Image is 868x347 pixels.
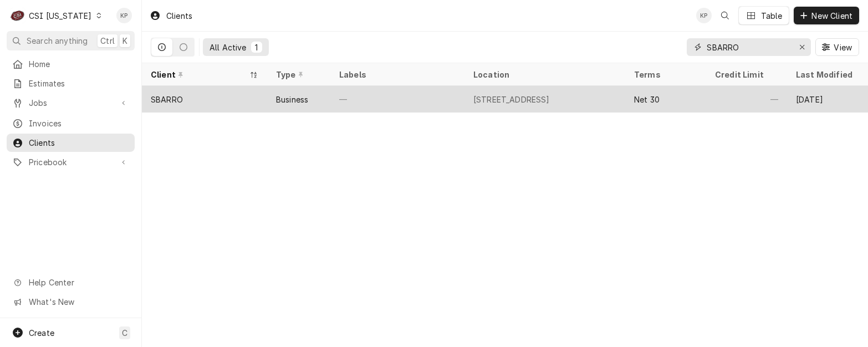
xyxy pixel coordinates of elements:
div: [STREET_ADDRESS] [473,94,550,105]
span: Create [29,328,54,338]
div: Client [151,69,247,80]
button: Open search [716,7,734,24]
a: Estimates [7,74,135,93]
div: CSI Kentucky's Avatar [10,8,25,23]
button: View [815,38,859,56]
div: Terms [634,69,695,80]
div: Last Modified [796,69,857,80]
a: Clients [7,134,135,152]
a: Go to Help Center [7,273,135,292]
div: All Active [210,42,247,53]
div: Labels [339,69,456,80]
div: Credit Limit [715,69,776,80]
div: Kym Parson's Avatar [116,8,132,23]
a: Go to Jobs [7,94,135,112]
input: Keyword search [707,38,790,56]
span: Ctrl [100,35,115,47]
span: Search anything [27,35,88,47]
span: What's New [29,296,128,308]
div: Location [473,69,616,80]
div: CSI [US_STATE] [29,10,91,22]
span: K [122,35,127,47]
span: Jobs [29,97,113,109]
div: — [330,86,464,113]
a: Go to Pricebook [7,153,135,171]
div: 1 [253,42,260,53]
span: Estimates [29,78,129,89]
div: Table [761,10,783,22]
span: C [122,327,127,339]
span: Home [29,58,129,70]
button: Erase input [793,38,811,56]
span: Invoices [29,118,129,129]
span: Help Center [29,277,128,288]
div: C [10,8,25,23]
button: Search anythingCtrlK [7,31,135,50]
div: — [706,86,787,113]
button: New Client [794,7,859,24]
a: Invoices [7,114,135,132]
div: Business [276,94,308,105]
div: Kym Parson's Avatar [696,8,712,23]
a: Home [7,55,135,73]
div: [DATE] [787,86,868,113]
div: SBARRO [151,94,183,105]
span: New Client [809,10,855,22]
span: Clients [29,137,129,149]
span: View [831,42,854,53]
span: Pricebook [29,156,113,168]
div: Net 30 [634,94,660,105]
div: KP [696,8,712,23]
div: KP [116,8,132,23]
a: Go to What's New [7,293,135,311]
div: Type [276,69,319,80]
